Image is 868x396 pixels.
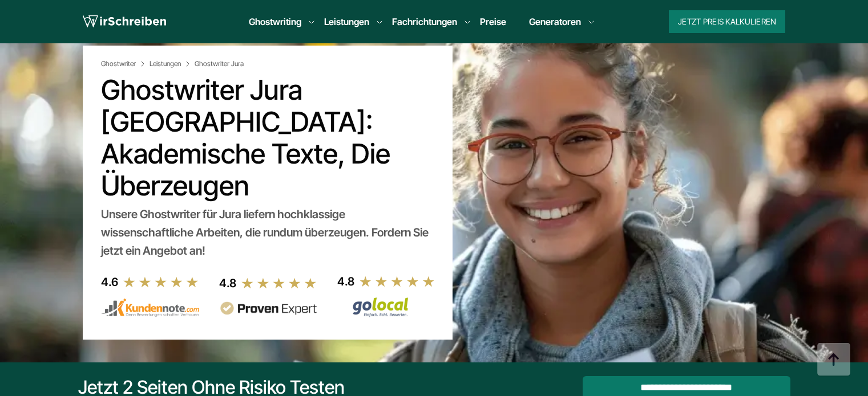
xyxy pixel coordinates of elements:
[249,15,301,28] a: Ghostwriting
[101,59,147,68] a: Ghostwriter
[337,272,354,291] div: 4.8
[337,297,435,317] img: Wirschreiben Bewertungen
[101,74,434,202] h1: Ghostwriter Jura [GEOGRAPHIC_DATA]: Akademische Texte, die überzeugen
[101,273,118,291] div: 4.6
[241,277,317,289] img: stars
[219,301,317,316] img: provenexpert reviews
[480,16,506,27] a: Preise
[83,13,166,30] img: logo wirschreiben
[219,274,236,292] div: 4.8
[324,15,369,28] a: Leistungen
[359,275,435,288] img: stars
[392,15,457,28] a: Fachrichtungen
[195,59,244,68] span: Ghostwriter Jura
[669,10,785,33] button: Jetzt Preis kalkulieren
[150,59,192,68] a: Leistungen
[123,276,199,288] img: stars
[101,205,434,260] div: Unsere Ghostwriter für Jura liefern hochklassige wissenschaftliche Arbeiten, die rundum überzeuge...
[529,15,581,28] a: Generatoren
[817,343,851,377] img: button top
[101,298,199,317] img: kundennote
